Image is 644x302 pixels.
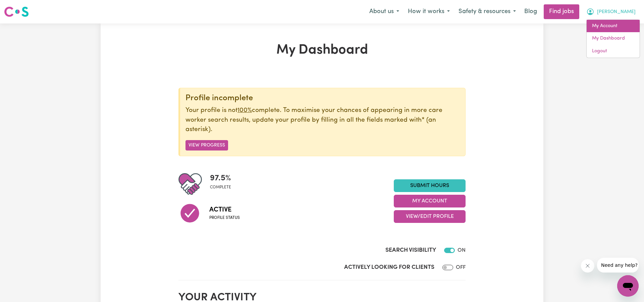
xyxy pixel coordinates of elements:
[587,45,640,58] a: Logout
[344,263,434,272] label: Actively Looking for Clients
[210,172,236,196] div: Profile completeness: 97.5%
[582,5,640,19] button: My Account
[185,140,228,150] button: View Progress
[385,246,436,255] label: Search Visibility
[209,215,240,221] span: Profile status
[4,4,29,19] a: Careseekers logo
[404,5,454,19] button: How it works
[237,107,252,114] u: 100%
[597,8,636,16] span: [PERSON_NAME]
[617,275,639,297] iframe: Button to launch messaging window
[365,5,404,19] button: About us
[454,5,520,19] button: Safety & resources
[581,259,594,273] iframe: Close message
[210,184,231,190] span: complete
[394,179,466,192] a: Submit Hours
[458,248,466,253] span: ON
[544,4,579,19] a: Find jobs
[4,6,29,18] img: Careseekers logo
[394,195,466,207] button: My Account
[178,42,466,58] h1: My Dashboard
[597,258,639,273] iframe: Message from company
[185,106,460,135] p: Your profile is not complete. To maximise your chances of appearing in more care worker search re...
[520,4,541,19] a: Blog
[587,20,640,33] a: My Account
[586,19,640,58] div: My Account
[185,94,460,103] div: Profile incomplete
[587,32,640,45] a: My Dashboard
[456,265,466,270] span: OFF
[394,210,466,223] button: View/Edit Profile
[210,172,231,184] span: 97.5 %
[209,205,240,215] span: Active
